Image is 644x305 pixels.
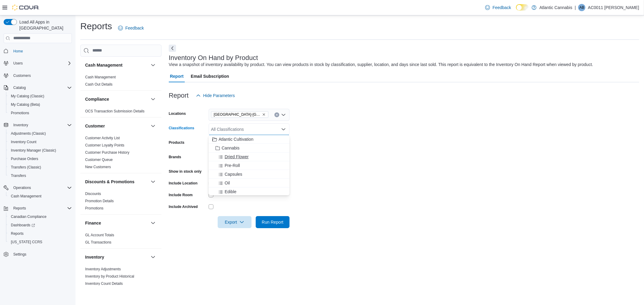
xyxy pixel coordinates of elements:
span: [GEOGRAPHIC_DATA]-[GEOGRAPHIC_DATA] [214,112,261,118]
span: Customer Queue [85,157,113,162]
a: Cash Management [85,75,116,79]
button: Compliance [85,96,148,102]
a: Settings [11,251,29,258]
label: Show in stock only [169,169,202,174]
span: Transfers [11,173,26,178]
span: My Catalog (Classic) [8,93,72,100]
h3: Discounts & Promotions [85,179,134,185]
span: OCS Transaction Submission Details [85,109,145,114]
button: Open list of options [281,112,286,117]
h1: Reports [80,20,112,32]
span: Cash Management [85,75,116,80]
span: Customer Loyalty Points [85,143,124,148]
div: View a snapshot of inventory availability by product. You can view products in stock by classific... [169,61,593,68]
a: Promotions [85,206,104,210]
span: Cash Management [11,194,41,199]
div: Customer [80,134,162,173]
span: Reports [11,231,24,236]
a: Inventory Adjustments [85,267,121,271]
span: Atlantic Cultivation [219,136,253,142]
button: Inventory Count [6,138,74,146]
span: Operations [11,184,72,191]
span: Customer Activity List [85,136,120,140]
span: Purchase Orders [8,155,72,162]
h3: Compliance [85,96,109,102]
span: Promotions [8,109,72,117]
span: My Catalog (Beta) [11,102,40,107]
span: Transfers [8,172,72,179]
span: Home [13,49,23,54]
span: Reports [11,205,72,212]
button: Edible [209,187,290,196]
span: AB [579,4,584,11]
span: Washington CCRS [8,238,72,246]
button: Pre-Roll [209,161,290,170]
button: Run Report [256,216,290,228]
span: New Customers [85,165,111,169]
button: Cash Management [149,61,157,69]
button: Cash Management [85,62,148,68]
h3: Inventory [85,254,104,260]
button: Home [1,47,74,55]
span: Dashboards [8,222,72,229]
a: Canadian Compliance [8,213,49,220]
span: Pre-Roll [225,162,240,168]
a: Promotion Details [85,199,114,203]
span: Load All Apps in [GEOGRAPHIC_DATA] [17,19,72,31]
button: Discounts & Promotions [85,179,148,185]
label: Classifications [169,126,194,130]
button: My Catalog (Classic) [6,92,74,100]
button: Inventory Manager (Classic) [6,146,74,155]
span: Customers [13,73,31,78]
a: OCS Transaction Submission Details [85,109,145,113]
span: Run Report [262,219,284,225]
button: [US_STATE] CCRS [6,238,74,246]
span: Export [221,216,248,228]
a: Discounts [85,192,101,196]
button: Operations [1,184,74,192]
span: Settings [13,252,26,257]
label: Include Room [169,193,193,197]
button: Customers [1,71,74,80]
button: Inventory [1,121,74,129]
div: Compliance [80,108,162,117]
button: Finance [149,219,157,227]
a: Inventory Count [8,138,39,146]
a: GL Account Totals [85,233,114,237]
a: Customer Purchase History [85,150,130,155]
span: Cash Management [8,193,72,200]
button: Catalog [11,84,28,91]
a: Promotions [8,109,32,117]
a: Transfers (Classic) [8,164,43,171]
button: Settings [1,250,74,259]
button: Purchase Orders [6,155,74,163]
button: Discounts & Promotions [149,178,157,185]
span: Dashboards [11,223,35,228]
span: My Catalog (Beta) [8,101,72,108]
span: Adjustments (Classic) [11,131,46,136]
button: Remove Grand Falls-Windsor from selection in this group [262,113,266,116]
button: Atlantic Cultivation [209,135,290,144]
span: Feedback [125,25,144,31]
p: AC0011 [PERSON_NAME] [588,4,639,11]
a: Customer Loyalty Points [85,143,124,147]
span: Edible [225,189,236,195]
button: Export [218,216,252,228]
a: Feedback [116,22,146,34]
a: My Catalog (Beta) [8,101,43,108]
span: Inventory Manager (Classic) [8,147,72,154]
span: Dark Mode [516,11,516,11]
a: Dashboards [6,221,74,229]
span: Cash Out Details [85,82,113,87]
div: Cash Management [80,74,162,90]
button: Promotions [6,109,74,117]
button: Canadian Compliance [6,212,74,221]
button: Reports [11,205,28,212]
button: Capsules [209,170,290,179]
label: Brands [169,155,181,159]
span: Report [170,70,184,82]
span: Inventory Count [11,140,37,144]
img: Cova [12,5,39,11]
